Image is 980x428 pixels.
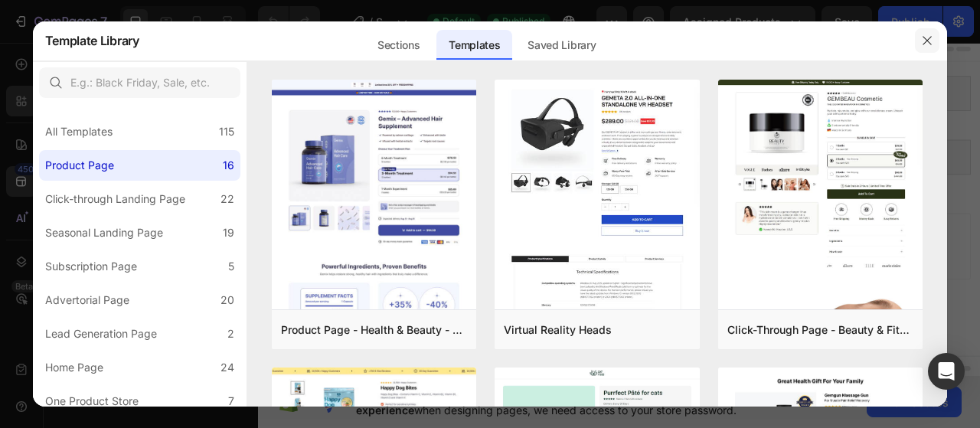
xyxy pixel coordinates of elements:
[220,291,234,309] div: 20
[223,224,234,242] div: 19
[386,63,557,81] span: Shopify section: product-information
[45,358,103,377] div: Home Page
[727,321,914,339] div: Click-Through Page - Beauty & Fitness - Cosmetic
[220,358,234,377] div: 24
[515,30,608,60] div: Saved Library
[219,123,234,141] div: 115
[413,270,495,283] span: from URL or image
[45,257,137,276] div: Subscription Page
[295,250,387,266] div: Choose templates
[39,67,240,98] input: E.g.: Black Friday, Sale, etc.
[365,30,432,60] div: Sections
[527,250,620,266] div: Add blank section
[415,250,495,266] div: Generate layout
[928,353,965,390] div: Open Intercom Messenger
[370,144,573,162] span: Shopify section: product-recommendations
[45,325,157,343] div: Lead Generation Page
[281,321,468,339] div: Product Page - Health & Beauty - Hair Supplement
[228,392,234,410] div: 7
[223,156,234,175] div: 16
[45,190,185,208] div: Click-through Landing Page
[45,224,163,242] div: Seasonal Landing Page
[436,30,512,60] div: Templates
[228,257,234,276] div: 5
[45,156,114,175] div: Product Page
[287,270,392,283] span: inspired by CRO experts
[227,325,234,343] div: 2
[45,21,139,60] h2: Template Library
[220,190,234,208] div: 22
[45,392,139,410] div: One Product Store
[515,270,629,283] span: then drag & drop elements
[45,291,129,309] div: Advertorial Page
[504,321,612,339] div: Virtual Reality Heads
[45,123,113,141] div: All Templates
[423,216,496,232] span: Add section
